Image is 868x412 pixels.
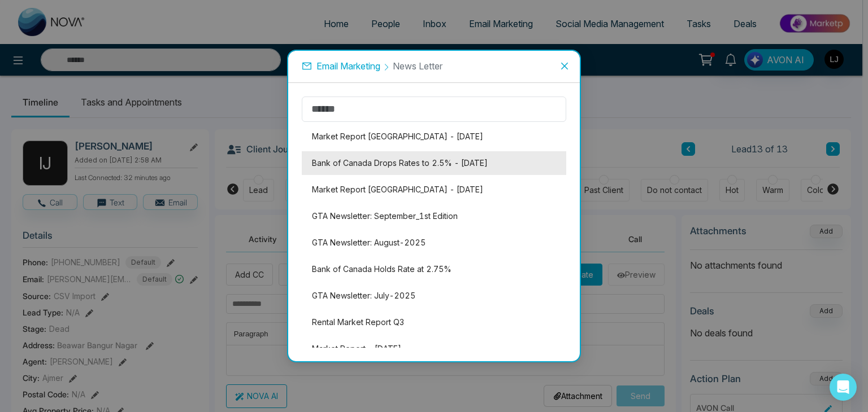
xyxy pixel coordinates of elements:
[302,257,566,281] li: Bank of Canada Holds Rate at 2.75%
[830,374,857,401] div: Open Intercom Messenger
[316,60,380,72] span: Email Marketing
[560,62,569,71] span: close
[302,310,566,334] li: Rental Market Report Q3
[393,60,442,72] span: News Letter
[302,125,566,148] li: Market Report [GEOGRAPHIC_DATA] - [DATE]
[302,204,566,228] li: GTA Newsletter: September_1st Edition
[302,337,566,361] li: Market Report - [DATE]
[302,284,566,308] li: GTA Newsletter: July-2025
[549,51,580,81] button: Close
[302,231,566,255] li: GTA Newsletter: August-2025
[302,178,566,201] li: Market Report [GEOGRAPHIC_DATA] - [DATE]
[302,151,566,175] li: Bank of Canada Drops Rates to 2.5% - [DATE]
